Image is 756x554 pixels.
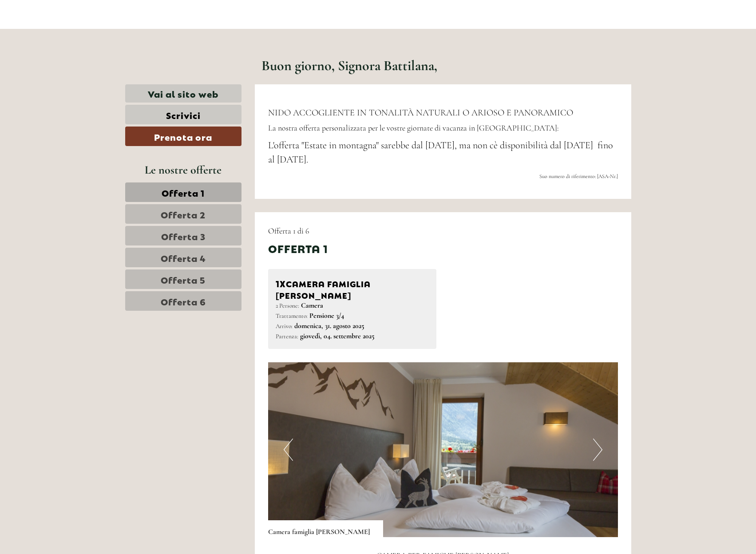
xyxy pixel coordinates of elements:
[155,7,194,22] div: giovedì
[284,439,293,461] button: Previous
[268,362,618,537] img: image
[301,301,323,310] b: Camera
[294,321,364,330] b: domenica, 31. agosto 2025
[268,123,559,133] span: La nostra offerta personalizzata per le vostre giornate di vacanza in [GEOGRAPHIC_DATA]:
[268,226,309,236] span: Offerta 1 di 6
[593,439,602,461] button: Next
[276,302,299,309] small: 2 Persone:
[161,230,206,242] span: Offerta 3
[297,230,350,249] button: Invia
[276,277,286,289] b: 1x
[309,311,344,320] b: Pensione 3/4
[276,277,429,301] div: Camera famiglia [PERSON_NAME]
[162,186,205,198] span: Offerta 1
[227,24,343,51] div: Buon giorno, come possiamo aiutarla?
[276,312,308,320] small: Trattamento:
[231,26,336,33] div: Lei
[539,173,618,179] span: Suo numero di riferimento: [ASA-Nr.]
[276,332,298,340] small: Partenza:
[268,520,383,537] div: Camera famiglia [PERSON_NAME]
[161,273,206,285] span: Offerta 5
[125,84,242,103] a: Vai al sito web
[125,127,242,146] a: Prenota ora
[161,251,206,264] span: Offerta 4
[268,107,573,118] span: NIDO ACCOGLIENTE IN TONALITÀ NATURALI O ARIOSO E PANORAMICO
[268,241,328,256] div: Offerta 1
[231,43,336,49] small: 19:54
[125,105,242,124] a: Scrivici
[125,162,242,178] div: Le nostre offerte
[268,139,613,165] span: L'offerta "Estate in montagna" sarebbe dal [DATE], ma non cè disponibilità dal [DATE] fino al [DA...
[161,295,206,307] span: Offerta 6
[161,208,206,220] span: Offerta 2
[261,58,437,73] h1: Buon giorno, Signora Battilana,
[300,332,375,340] b: giovedì, 04. settembre 2025
[276,322,293,330] small: Arrivo:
